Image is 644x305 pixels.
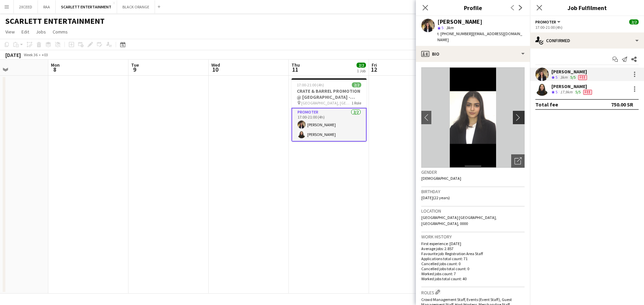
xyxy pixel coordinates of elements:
span: 10 [210,66,220,73]
span: [GEOGRAPHIC_DATA], [GEOGRAPHIC_DATA] [301,100,352,105]
h3: Job Fulfilment [530,3,644,12]
div: Open photos pop-in [511,154,525,168]
span: Thu [291,62,300,68]
span: 9 [130,66,139,73]
span: 5 [555,89,557,94]
h3: Gender [421,169,525,175]
app-card-role: Promoter2/217:00-21:00 (4h)[PERSON_NAME][PERSON_NAME] [291,108,367,142]
span: 17:00-21:00 (4h) [297,82,324,87]
span: 2/2 [629,19,639,24]
p: Cancelled jobs total count: 0 [421,266,525,271]
h1: SCARLETT ENTERTAINMENT [5,16,105,26]
p: Average jobs: 2.857 [421,246,525,251]
div: Total fee [535,101,558,108]
p: First experience: [DATE] [421,241,525,246]
span: [GEOGRAPHIC_DATA] [GEOGRAPHIC_DATA], [GEOGRAPHIC_DATA], 0000 [421,215,497,226]
h3: Roles [421,289,525,296]
div: [PERSON_NAME] [551,83,593,89]
span: Wed [211,62,220,68]
button: 2XCEED [14,0,38,13]
div: Crew has different fees then in role [577,75,588,80]
a: Jobs [33,27,49,36]
p: Applications total count: 71 [421,256,525,261]
span: 8 [50,66,60,73]
span: Mon [51,62,60,68]
button: Promoter [535,19,561,24]
div: 3km [559,75,569,80]
span: | [EMAIL_ADDRESS][DOMAIN_NAME] [437,31,522,42]
p: Cancelled jobs count: 0 [421,261,525,266]
span: Tue [131,62,139,68]
button: BLACK ORANGE [117,0,155,13]
span: View [5,29,15,35]
h3: Location [421,208,525,214]
div: Crew has different fees then in role [582,89,593,95]
span: 5 [555,75,557,80]
div: 1 Job [357,68,366,73]
span: 1 Role [352,100,361,105]
div: [PERSON_NAME] [437,19,482,25]
app-skills-label: 5/5 [575,89,581,94]
span: Comms [53,29,68,35]
div: 17.9km [559,89,574,95]
img: Crew avatar or photo [421,67,525,168]
a: View [3,27,17,36]
span: Fri [372,62,377,68]
div: +03 [42,52,48,57]
span: Fee [583,90,592,95]
span: Jobs [36,29,46,35]
span: Promoter [535,19,556,24]
div: [PERSON_NAME] [551,69,588,75]
p: Worked jobs total count: 40 [421,276,525,281]
span: 2/2 [357,63,366,68]
span: 5 [441,25,443,30]
span: Fee [578,75,587,80]
div: Confirmed [530,32,644,49]
h3: Birthday [421,188,525,195]
div: 750.00 SR [611,101,633,108]
a: Edit [19,27,32,36]
span: Week 36 [22,52,39,57]
p: Worked jobs count: 7 [421,271,525,276]
span: [DEMOGRAPHIC_DATA] [421,176,461,181]
span: 3km [445,25,455,30]
span: 12 [371,66,377,73]
a: Comms [50,27,70,36]
div: [DATE] [5,52,21,58]
span: Edit [21,29,29,35]
h3: Profile [416,3,530,12]
span: [DATE] (22 years) [421,195,450,200]
span: 11 [290,66,300,73]
app-skills-label: 5/5 [570,75,576,80]
span: t. [PHONE_NUMBER] [437,31,472,36]
app-job-card: 17:00-21:00 (4h)2/2CRATE & BARREL PROMOTION @ [GEOGRAPHIC_DATA] - [GEOGRAPHIC_DATA] [GEOGRAPHIC_D... [291,78,367,142]
span: 2/2 [352,82,361,87]
p: Favourite job: Registration Area Staff [421,251,525,256]
div: 17:00-21:00 (4h) [535,25,639,30]
h3: Work history [421,234,525,240]
button: SCARLETT ENTERTAINMENT [56,0,117,13]
h3: CRATE & BARREL PROMOTION @ [GEOGRAPHIC_DATA] - [GEOGRAPHIC_DATA] [291,88,367,100]
button: RAA [38,0,56,13]
div: Bio [416,46,530,62]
